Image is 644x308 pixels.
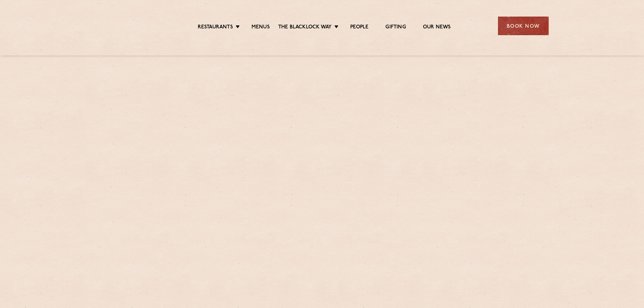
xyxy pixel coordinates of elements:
[198,24,233,31] a: Restaurants
[385,24,406,31] a: Gifting
[498,17,549,35] div: Book Now
[278,24,332,31] a: The Blacklock Way
[350,24,368,31] a: People
[96,6,154,45] img: svg%3E
[423,24,451,31] a: Our News
[252,24,270,31] a: Menus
